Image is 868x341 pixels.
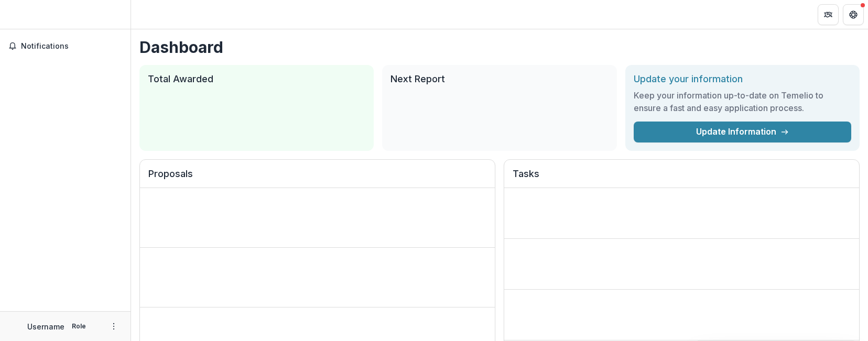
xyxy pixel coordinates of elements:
[148,73,365,85] h2: Total Awarded
[69,322,89,331] p: Role
[843,4,864,25] button: Get Help
[390,73,608,85] h2: Next Report
[634,122,851,142] a: Update Information
[634,73,851,85] h2: Update your information
[148,168,486,188] h2: Proposals
[107,320,120,333] button: More
[21,42,122,51] span: Notifications
[634,89,851,114] h3: Keep your information up-to-date on Temelio to ensure a fast and easy application process.
[27,321,64,332] p: Username
[139,38,860,57] h1: Dashboard
[818,4,839,25] button: Partners
[4,38,126,54] button: Notifications
[513,168,851,188] h2: Tasks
